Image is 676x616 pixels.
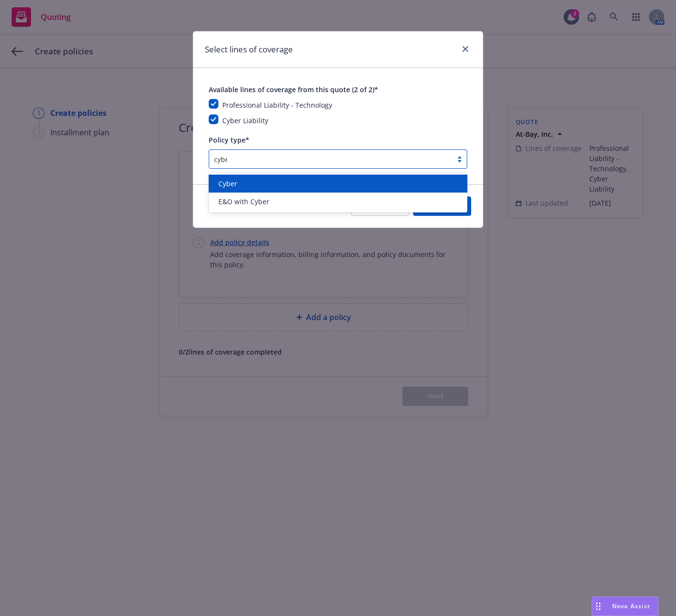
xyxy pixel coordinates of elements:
[218,178,237,189] span: Cyber
[460,43,471,55] a: close
[222,116,268,125] span: Cyber Liability
[592,597,659,616] button: Nova Assist
[209,135,249,145] span: Policy type*
[612,602,650,610] span: Nova Assist
[592,597,604,616] div: Drag to move
[222,100,332,110] span: Professional Liability - Technology
[209,85,378,94] span: Available lines of coverage from this quote (2 of 2)*
[205,43,293,56] h1: Select lines of coverage
[218,196,269,207] span: E&O with Cyber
